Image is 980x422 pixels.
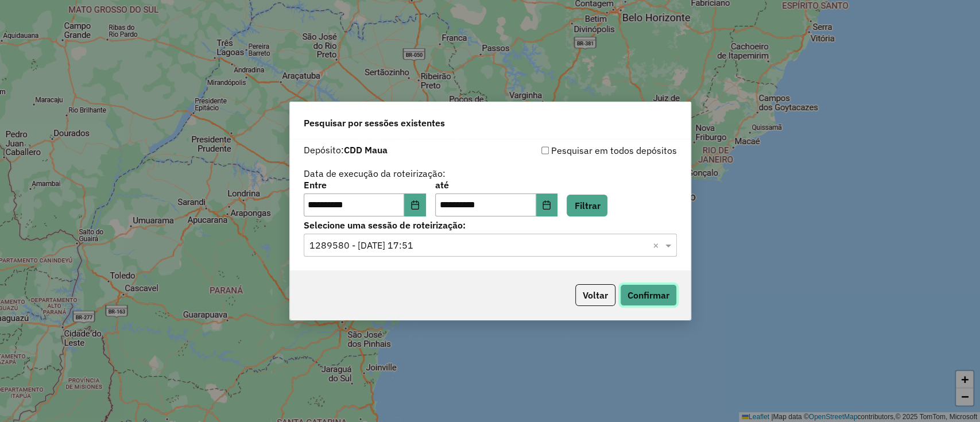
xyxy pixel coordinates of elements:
[304,116,445,130] span: Pesquisar por sessões existentes
[435,178,557,192] label: até
[653,238,663,252] span: Clear all
[620,284,677,306] button: Confirmar
[567,195,607,216] button: Filtrar
[304,143,388,157] label: Depósito:
[304,218,677,232] label: Selecione uma sessão de roteirização:
[304,167,446,180] label: Data de execução da roteirização:
[344,144,388,156] strong: CDD Maua
[575,284,615,306] button: Voltar
[304,178,426,192] label: Entre
[490,144,677,157] div: Pesquisar em todos depósitos
[404,193,426,216] button: Choose Date
[536,193,558,216] button: Choose Date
